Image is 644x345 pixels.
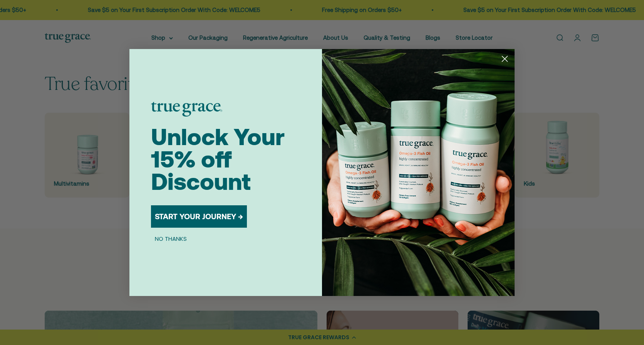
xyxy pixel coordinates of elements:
img: logo placeholder [151,102,222,117]
button: NO THANKS [151,234,191,243]
span: Unlock Your 15% off Discount [151,123,285,195]
button: Close dialog [498,52,512,66]
button: START YOUR JOURNEY → [151,205,247,228]
img: 098727d5-50f8-4f9b-9554-844bb8da1403.jpeg [322,49,515,296]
